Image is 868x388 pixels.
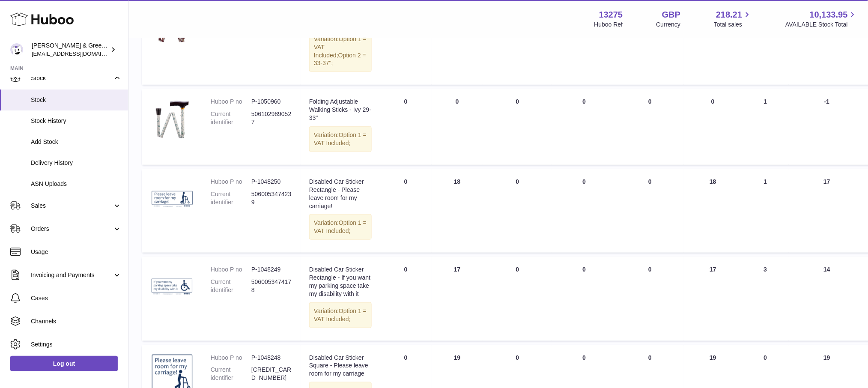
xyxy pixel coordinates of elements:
[789,89,865,164] td: -1
[31,202,113,210] span: Sales
[483,257,552,340] td: 0
[251,266,292,274] dd: P-1048249
[211,98,251,106] dt: Huboo P no
[31,96,122,104] span: Stock
[211,110,251,126] dt: Current identifier
[648,266,652,273] span: 0
[251,278,292,294] dd: 5060053474178
[785,21,858,29] span: AVAILABLE Stock Total
[251,366,292,382] dd: [CREDIT_CARD_NUMBER]
[314,36,367,59] span: Option 1 = VAT Included;
[251,110,292,126] dd: 5061029890527
[789,257,865,340] td: 14
[31,180,122,188] span: ASN Uploads
[211,266,251,274] dt: Huboo P no
[785,9,858,29] a: 10,133.95 AVAILABLE Stock Total
[251,190,292,206] dd: 5060053474239
[309,30,372,72] div: Variation:
[32,42,109,58] div: [PERSON_NAME] & Green Ltd
[314,131,367,146] span: Option 1 = VAT Included;
[314,219,367,234] span: Option 1 = VAT Included;
[716,9,742,21] span: 218.21
[31,340,122,349] span: Settings
[380,89,432,164] td: 0
[309,302,372,328] div: Variation:
[314,307,367,322] span: Option 1 = VAT Included;
[309,178,372,210] div: Disabled Car Sticker Rectangle - Please leave room for my carriage!
[309,126,372,152] div: Variation:
[810,9,848,21] span: 10,133.95
[31,117,122,125] span: Stock History
[483,169,552,253] td: 0
[31,74,113,82] span: Stock
[211,190,251,206] dt: Current identifier
[684,89,742,164] td: 0
[211,278,251,294] dt: Current identifier
[211,366,251,382] dt: Current identifier
[309,98,372,122] div: Folding Adjustable Walking Sticks - Ivy 29-33"
[483,89,552,164] td: 0
[251,98,292,106] dd: P-1050960
[662,9,680,21] strong: GBP
[714,9,752,29] a: 218.21 Total sales
[432,257,483,340] td: 17
[684,169,742,253] td: 18
[251,354,292,362] dd: P-1048248
[31,317,122,325] span: Channels
[380,257,432,340] td: 0
[31,271,113,279] span: Invoicing and Payments
[151,98,194,140] img: product image
[32,50,126,57] span: [EMAIL_ADDRESS][DOMAIN_NAME]
[251,178,292,186] dd: P-1048250
[211,354,251,362] dt: Huboo P no
[432,169,483,253] td: 18
[742,257,789,340] td: 3
[648,98,652,105] span: 0
[31,138,122,146] span: Add Stock
[789,169,865,253] td: 17
[309,214,372,240] div: Variation:
[151,266,194,308] img: product image
[648,354,652,361] span: 0
[594,21,623,29] div: Huboo Ref
[10,43,23,56] img: internalAdmin-13275@internal.huboo.com
[151,178,194,221] img: product image
[380,169,432,253] td: 0
[599,9,623,21] strong: 13275
[211,178,251,186] dt: Huboo P no
[10,356,118,371] a: Log out
[31,159,122,167] span: Delivery History
[432,89,483,164] td: 0
[714,21,752,29] span: Total sales
[742,169,789,253] td: 1
[31,248,122,256] span: Usage
[552,89,616,164] td: 0
[552,257,616,340] td: 0
[742,89,789,164] td: 1
[656,21,681,29] div: Currency
[31,225,113,233] span: Orders
[309,266,372,298] div: Disabled Car Sticker Rectangle - If you want my parking space take my disability with it
[31,294,122,302] span: Cases
[309,354,372,378] div: Disabled Car Sticker Square - Please leave room for my carriage
[648,178,652,185] span: 0
[684,257,742,340] td: 17
[314,52,366,67] span: Option 2 = 33-37";
[552,169,616,253] td: 0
